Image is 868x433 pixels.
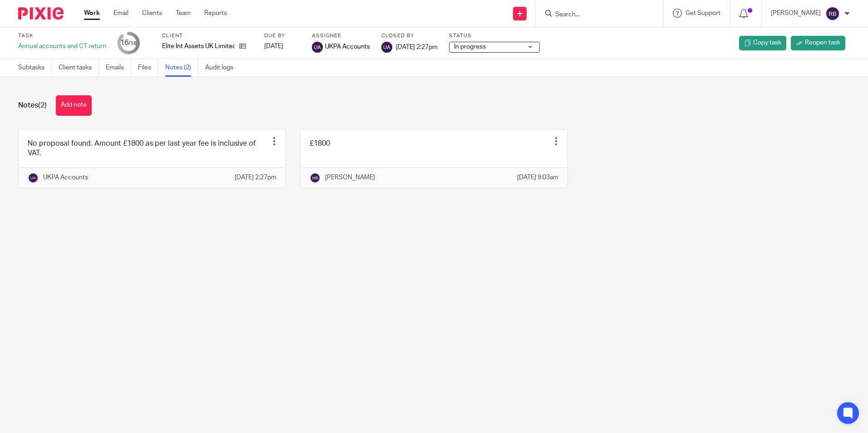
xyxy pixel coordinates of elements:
img: svg%3E [381,42,392,53]
label: Closed by [381,32,438,39]
span: (2) [38,102,47,109]
a: Email [113,9,128,18]
img: Pixie [18,7,64,20]
a: Files [138,59,158,77]
a: Team [176,9,191,18]
p: UKPA Accounts [43,173,88,182]
button: Add note [56,95,92,116]
label: Due by [264,32,301,39]
p: Elite Int Assets UK Limited [162,42,235,51]
a: Notes (2) [165,59,198,77]
span: Copy task [753,38,781,47]
small: /18 [128,41,137,46]
a: Client tasks [59,59,99,77]
input: Search [554,11,636,19]
label: Assignee [312,32,370,39]
a: Audit logs [205,59,240,77]
a: Reports [204,9,227,18]
img: svg%3E [310,172,321,183]
p: [DATE] 9:03am [517,173,558,182]
a: Clients [142,9,162,18]
span: UKPA Accounts [325,42,370,51]
label: Client [162,32,253,39]
span: Get Support [686,10,720,16]
p: [PERSON_NAME] [325,173,375,182]
h1: Notes [18,101,47,110]
label: Status [449,32,540,39]
img: svg%3E [28,172,39,183]
div: Annual accounts and CT return [18,42,106,51]
a: Work [84,9,100,18]
div: [DATE] [264,42,301,51]
span: In progress [454,44,486,50]
p: [DATE] 2:27pm [235,173,276,182]
span: Reopen task [805,38,840,47]
a: Reopen task [791,36,845,50]
p: [PERSON_NAME] [771,9,821,18]
span: [DATE] 2:27pm [396,44,438,50]
a: Emails [106,59,131,77]
img: svg%3E [312,42,323,53]
a: Copy task [739,36,786,50]
div: 16 [120,38,137,48]
label: Task [18,32,106,39]
img: svg%3E [825,6,840,21]
a: Subtasks [18,59,52,77]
